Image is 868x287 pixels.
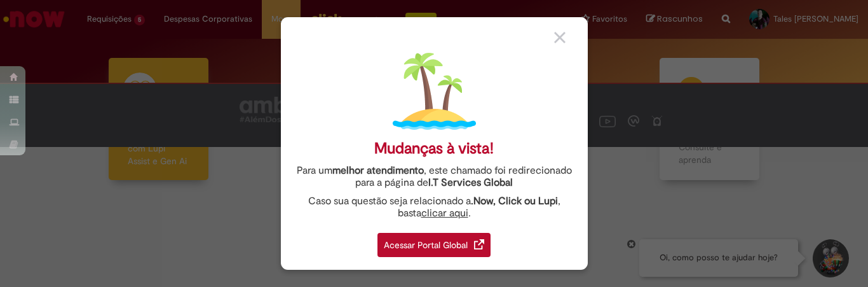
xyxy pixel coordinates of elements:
a: clicar aqui [421,200,468,220]
a: Acessar Portal Global [377,226,491,257]
strong: melhor atendimento [332,164,424,177]
div: Acessar Portal Global [377,233,491,257]
img: close_button_grey.png [554,32,566,43]
div: Para um , este chamado foi redirecionado para a página de [290,165,578,189]
div: Caso sua questão seja relacionado a , basta . [290,195,578,220]
img: redirect_link.png [474,239,484,249]
div: Mudanças à vista! [374,139,494,158]
strong: .Now, Click ou Lupi [471,195,558,207]
img: island.png [393,50,476,133]
a: I.T Services Global [428,169,513,189]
